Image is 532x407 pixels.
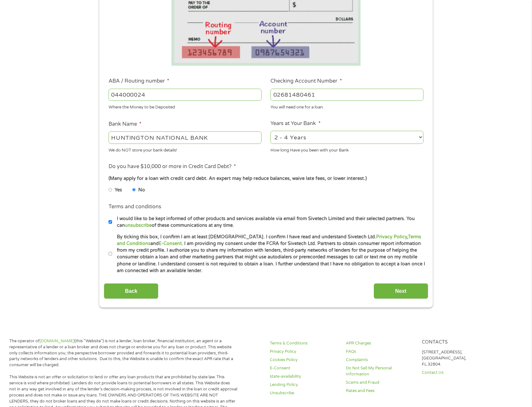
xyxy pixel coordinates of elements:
[270,340,338,346] a: Terms & Conditions
[270,390,338,396] a: Unsubscribe
[422,349,490,367] p: [STREET_ADDRESS], [GEOGRAPHIC_DATA], FL 32804.
[109,121,141,128] label: Bank Name
[346,349,414,355] a: FAQs
[346,365,414,377] a: Do Not Sell My Personal Information
[40,338,74,344] a: [DOMAIN_NAME]
[109,175,423,182] div: (Many apply for a loan with credit card debt. An expert may help reduce balances, waive late fees...
[346,357,414,363] a: Complaints
[117,234,421,246] a: Terms and Conditions
[109,89,262,101] input: 263177916
[346,380,414,386] a: Scams and Fraud
[270,89,423,101] input: 345634636
[112,233,425,274] label: By ticking this box, I confirm I am at least [DEMOGRAPHIC_DATA]. I confirm I have read and unders...
[270,145,423,153] div: How long Have you been with your Bank
[115,187,122,194] label: Yes
[138,187,145,194] label: No
[270,357,338,363] a: Cookies Policy
[159,241,182,246] a: E-Consent
[270,120,320,127] label: Years at Your Bank
[104,283,158,299] input: Back
[109,163,236,170] label: Do you have $10,000 or more in Credit Card Debt?
[346,340,414,346] a: APR Charges
[346,388,414,394] a: Rates and Fees
[109,102,262,111] div: Where the Money to be Deposited
[270,78,342,85] label: Checking Account Number
[109,204,161,210] label: Terms and conditions
[109,78,169,85] label: ABA / Routing number
[270,374,338,380] a: state-availability
[422,339,490,345] h4: Contacts
[125,223,152,228] a: unsubscribe
[270,382,338,388] a: Lending Policy
[422,370,490,376] a: Contact Us
[270,102,423,111] div: You will need one for a loan.
[376,234,407,240] a: Privacy Policy
[270,365,338,371] a: E-Consent
[112,215,425,229] label: I would like to be kept informed of other products and services available via email from Sivetech...
[270,349,338,355] a: Privacy Policy
[9,338,237,368] p: The operator of (this “Website”) is not a lender, loan broker, financial institution, an agent or...
[374,283,428,299] input: Next
[109,145,262,153] div: We do NOT store your bank details!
